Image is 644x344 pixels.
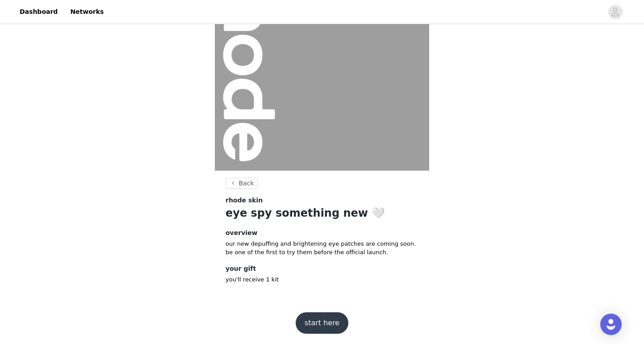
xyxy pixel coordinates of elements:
p: our new depuffing and brightening eye patches are coming soon. be one of the first to try them be... [226,239,418,257]
span: rhode skin [226,196,263,205]
button: Back [226,178,258,189]
h1: eye spy something new 🤍 [226,205,418,221]
p: you'll receive 1 kit [226,275,418,284]
div: avatar [611,5,619,19]
a: Networks [65,2,109,22]
h4: overview [226,228,418,238]
div: Open Intercom Messenger [600,314,622,335]
button: start here [296,312,348,334]
h4: your gift [226,264,418,273]
a: Dashboard [14,2,63,22]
